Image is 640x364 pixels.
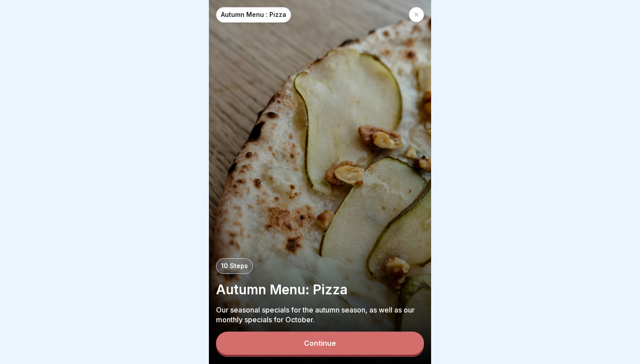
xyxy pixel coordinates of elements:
button: Continue [216,332,424,355]
div: Continue [304,339,336,347]
p: 10 Steps [221,262,248,270]
p: Our seasonal specials for the autumn season, as well as our monthly specials for October. [216,305,424,324]
p: Autumn Menu: Pizza [216,281,424,298]
p: Autumn Menu : Pizza [221,11,286,19]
